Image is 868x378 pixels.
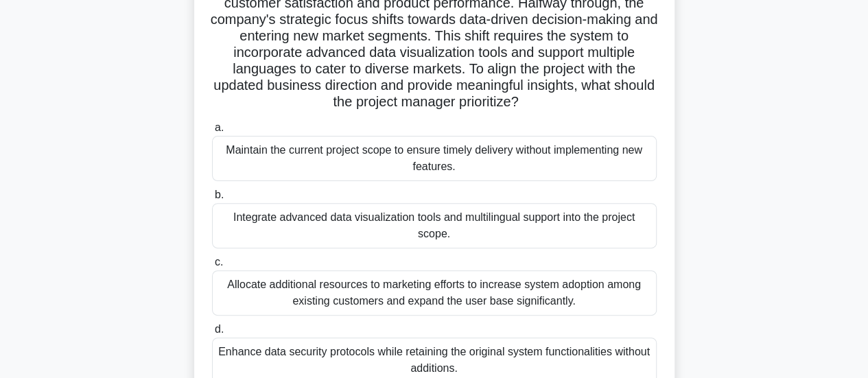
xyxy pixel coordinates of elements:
[215,323,224,335] span: d.
[212,136,657,181] div: Maintain the current project scope to ensure timely delivery without implementing new features.
[212,203,657,248] div: Integrate advanced data visualization tools and multilingual support into the project scope.
[212,270,657,316] div: Allocate additional resources to marketing efforts to increase system adoption among existing cus...
[215,121,224,133] span: a.
[215,256,223,268] span: c.
[215,189,224,200] span: b.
